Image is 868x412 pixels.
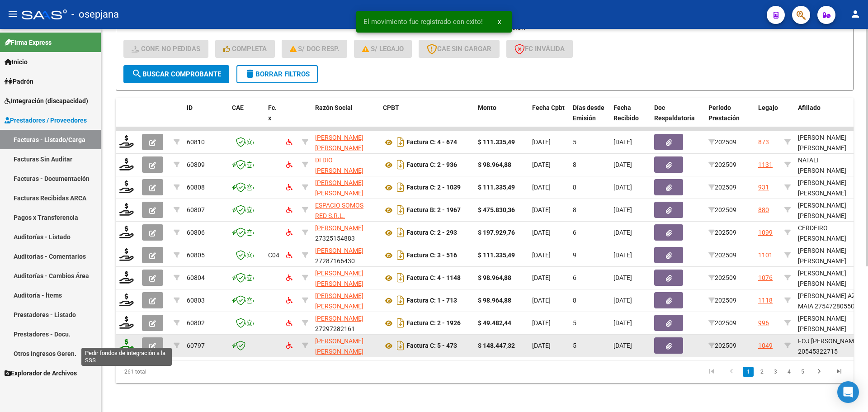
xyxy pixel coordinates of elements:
div: 1131 [758,160,773,170]
span: S/ Doc Resp. [290,45,340,53]
button: Buscar Comprobante [123,65,229,83]
span: Completa [223,45,267,53]
div: 1101 [758,250,773,260]
span: 5 [573,138,576,146]
strong: Factura B: 2 - 1967 [406,207,461,214]
span: 202509 [708,229,736,236]
div: 996 [758,318,769,328]
div: [PERSON_NAME] [PERSON_NAME] [PERSON_NAME] 27576824969 [798,313,863,355]
span: Legajo [758,104,778,111]
datatable-header-cell: Monto [474,98,528,138]
div: 27271441199 [315,268,376,287]
mat-icon: search [132,68,142,79]
span: [DATE] [532,184,551,191]
span: 60802 [187,319,205,327]
span: 9 [573,251,576,259]
span: S/ legajo [362,45,404,53]
div: FOJ [PERSON_NAME] 20545322715 [798,336,863,357]
strong: Factura C: 2 - 293 [406,229,457,237]
datatable-header-cell: Legajo [755,98,781,138]
span: 5 [573,319,576,327]
span: Afiliado [798,104,821,111]
i: Descargar documento [395,338,406,353]
li: page 5 [796,364,809,379]
span: [DATE] [613,161,632,168]
span: x [498,18,501,26]
strong: $ 111.335,49 [478,138,515,146]
div: 1099 [758,227,773,238]
span: FC Inválida [514,45,565,53]
span: [DATE] [532,161,551,168]
li: page 3 [769,364,782,379]
div: 30717944735 [315,200,376,219]
span: Doc Respaldatoria [654,104,695,122]
span: 60804 [187,274,205,281]
datatable-header-cell: Período Prestación [705,98,755,138]
i: Descargar documento [395,316,406,330]
span: [PERSON_NAME] [PERSON_NAME] [315,292,363,310]
i: Descargar documento [395,248,406,262]
span: 60805 [187,251,205,259]
span: 8 [573,297,576,304]
button: x [491,14,508,30]
span: Fecha Recibido [613,104,639,122]
datatable-header-cell: Fc. x [264,98,283,138]
div: NATALI [PERSON_NAME] 20521651483 [798,155,863,186]
a: 2 [756,367,767,377]
div: 27247632870 [315,133,376,152]
span: 202509 [708,251,736,259]
datatable-header-cell: Afiliado [794,98,867,138]
li: page 4 [782,364,796,379]
span: [DATE] [532,229,551,236]
span: 8 [573,184,576,191]
span: 202509 [708,274,736,281]
span: 202509 [708,319,736,327]
span: Días desde Emisión [573,104,604,122]
strong: $ 111.335,49 [478,184,515,191]
span: - osepjana [71,5,119,24]
button: S/ legajo [354,40,412,58]
div: 27260955174 [315,336,376,355]
span: Integración (discapacidad) [5,96,88,106]
strong: $ 475.830,36 [478,206,515,213]
span: [DATE] [613,342,632,349]
datatable-header-cell: CAE [228,98,264,138]
span: [PERSON_NAME] [315,247,363,254]
a: 3 [770,367,781,377]
span: Fecha Cpbt [532,104,565,111]
strong: Factura C: 2 - 936 [406,161,457,169]
strong: Factura C: 4 - 1148 [406,275,461,282]
span: [DATE] [613,319,632,327]
span: 60810 [187,138,205,146]
span: Fc. x [268,104,277,122]
div: [PERSON_NAME] [PERSON_NAME] 20564183408 [798,133,863,163]
span: [PERSON_NAME] [PERSON_NAME] [315,270,363,287]
span: Razón Social [315,104,353,111]
span: [DATE] [532,274,551,281]
span: 202509 [708,342,736,349]
span: 202509 [708,161,736,168]
strong: Factura C: 2 - 1926 [406,320,461,327]
strong: $ 148.447,32 [478,342,515,349]
span: Prestadores / Proveedores [5,115,87,125]
a: go to first page [703,367,720,377]
span: 60807 [187,206,205,213]
strong: $ 98.964,88 [478,274,511,281]
strong: $ 197.929,76 [478,229,515,236]
button: Conf. no pedidas [123,40,208,58]
span: Período Prestación [708,104,740,122]
span: 6 [573,274,576,281]
div: 931 [758,182,769,193]
span: 8 [573,161,576,168]
i: Descargar documento [395,180,406,194]
i: Descargar documento [395,225,406,240]
div: 1049 [758,341,773,351]
span: [DATE] [532,342,551,349]
button: Completa [215,40,275,58]
span: [DATE] [613,184,632,191]
span: [PERSON_NAME] [315,315,363,322]
button: FC Inválida [506,40,573,58]
span: 202509 [708,138,736,146]
span: El movimiento fue registrado con exito! [363,17,483,26]
span: [DATE] [613,206,632,213]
